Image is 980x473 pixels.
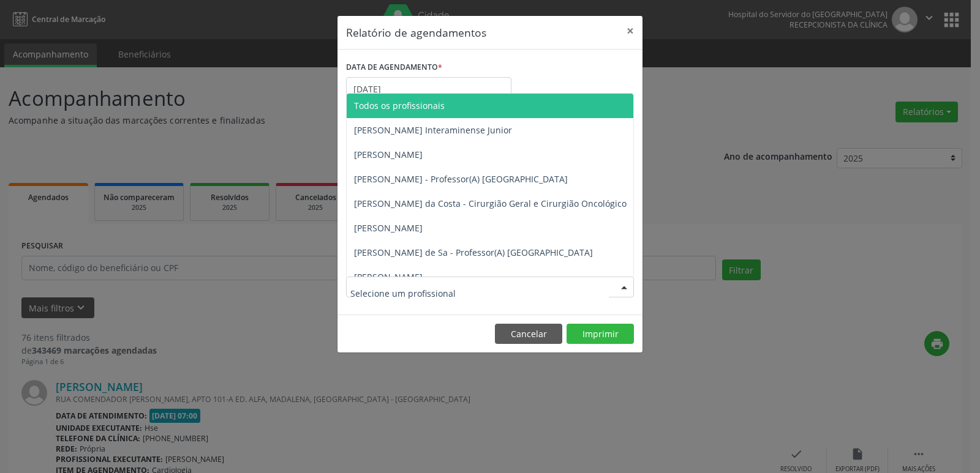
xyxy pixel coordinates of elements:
[354,271,423,283] span: [PERSON_NAME]
[346,77,511,102] input: Selecione uma data ou intervalo
[354,173,568,185] span: [PERSON_NAME] - Professor(A) [GEOGRAPHIC_DATA]
[354,124,512,136] span: [PERSON_NAME] Interaminense Junior
[354,149,423,160] span: [PERSON_NAME]
[354,222,423,234] span: [PERSON_NAME]
[346,24,486,40] h5: Relatório de agendamentos
[354,100,445,111] span: Todos os profissionais
[567,324,634,345] button: Imprimir
[618,16,643,46] button: Close
[350,281,609,305] input: Selecione um profissional
[495,324,562,345] button: Cancelar
[354,247,593,258] span: [PERSON_NAME] de Sa - Professor(A) [GEOGRAPHIC_DATA]
[346,58,442,77] label: DATA DE AGENDAMENTO
[354,198,627,209] span: [PERSON_NAME] da Costa - Cirurgião Geral e Cirurgião Oncológico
